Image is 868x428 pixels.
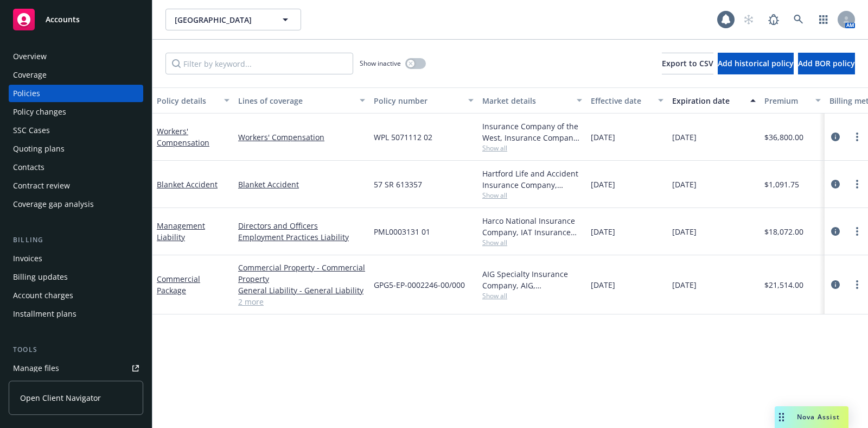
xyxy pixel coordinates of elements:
[369,87,478,114] button: Policy number
[738,9,759,30] a: Start snowing
[238,179,365,190] a: Blanket Accident
[9,196,143,213] a: Coverage gap analysis
[672,279,697,291] span: [DATE]
[13,268,68,286] div: Billing updates
[9,235,143,246] div: Billing
[374,179,422,190] span: 57 SR 613357
[662,58,713,68] span: Export to CSV
[764,226,803,237] span: $18,072.00
[13,85,40,102] div: Policies
[157,274,200,295] a: Commercial Package
[9,344,143,355] div: Tools
[482,268,582,291] div: AIG Specialty Insurance Company, AIG, [PERSON_NAME] Insurance Group
[591,131,615,143] span: [DATE]
[482,143,582,153] span: Show all
[9,268,143,286] a: Billing updates
[718,53,794,74] button: Add historical policy
[46,15,80,24] span: Accounts
[798,53,855,74] button: Add BOR policy
[482,238,582,247] span: Show all
[157,95,218,106] div: Policy details
[829,278,842,291] a: circleInformation
[13,103,66,121] div: Policy changes
[763,9,784,30] a: Report a Bug
[591,226,615,237] span: [DATE]
[9,287,143,304] a: Account charges
[9,66,143,84] a: Coverage
[9,305,143,323] a: Installment plans
[238,296,365,307] a: 2 more
[9,103,143,121] a: Policy changes
[662,53,713,74] button: Export to CSV
[374,131,432,143] span: WPL 5071112 02
[591,95,652,106] div: Effective date
[672,95,744,106] div: Expiration date
[157,179,218,190] a: Blanket Accident
[586,87,668,114] button: Effective date
[813,9,834,30] a: Switch app
[374,226,430,237] span: PML0003131 01
[851,278,864,291] a: more
[13,250,42,267] div: Invoices
[234,87,369,114] button: Lines of coverage
[165,9,301,30] button: [GEOGRAPHIC_DATA]
[175,14,269,26] span: [GEOGRAPHIC_DATA]
[718,58,794,68] span: Add historical policy
[13,177,70,194] div: Contract review
[764,95,809,106] div: Premium
[482,121,582,143] div: Insurance Company of the West, Insurance Company of the West (ICW)
[238,231,365,243] a: Employment Practices Liability
[13,140,65,158] div: Quoting plans
[20,392,101,404] span: Open Client Navigator
[851,130,864,143] a: more
[13,122,50,139] div: SSC Cases
[9,250,143,267] a: Invoices
[13,305,76,323] div: Installment plans
[482,95,570,106] div: Market details
[482,191,582,200] span: Show all
[788,9,809,30] a: Search
[9,4,143,35] a: Accounts
[13,48,47,65] div: Overview
[672,131,697,143] span: [DATE]
[591,279,615,291] span: [DATE]
[9,159,143,176] a: Contacts
[672,226,697,237] span: [DATE]
[152,87,234,114] button: Policy details
[829,178,842,191] a: circleInformation
[851,178,864,191] a: more
[775,406,788,428] div: Drag to move
[829,130,842,143] a: circleInformation
[9,122,143,139] a: SSC Cases
[9,48,143,65] a: Overview
[238,220,365,231] a: Directors and Officers
[591,179,615,190] span: [DATE]
[238,95,353,106] div: Lines of coverage
[851,225,864,238] a: more
[13,287,73,304] div: Account charges
[482,215,582,238] div: Harco National Insurance Company, IAT Insurance Group, RT Specialty Insurance Services, LLC (RSG ...
[9,85,143,102] a: Policies
[478,87,586,114] button: Market details
[9,360,143,377] a: Manage files
[482,168,582,191] div: Hartford Life and Accident Insurance Company, Hartford Insurance Group
[672,179,697,190] span: [DATE]
[360,59,401,68] span: Show inactive
[775,406,848,428] button: Nova Assist
[374,95,462,106] div: Policy number
[157,221,205,242] a: Management Liability
[9,140,143,158] a: Quoting plans
[760,87,825,114] button: Premium
[797,412,840,421] span: Nova Assist
[165,53,353,74] input: Filter by keyword...
[13,66,47,84] div: Coverage
[764,131,803,143] span: $36,800.00
[13,159,44,176] div: Contacts
[13,196,94,213] div: Coverage gap analysis
[482,291,582,300] span: Show all
[238,131,365,143] a: Workers' Compensation
[238,262,365,285] a: Commercial Property - Commercial Property
[764,179,799,190] span: $1,091.75
[798,58,855,68] span: Add BOR policy
[157,126,209,148] a: Workers' Compensation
